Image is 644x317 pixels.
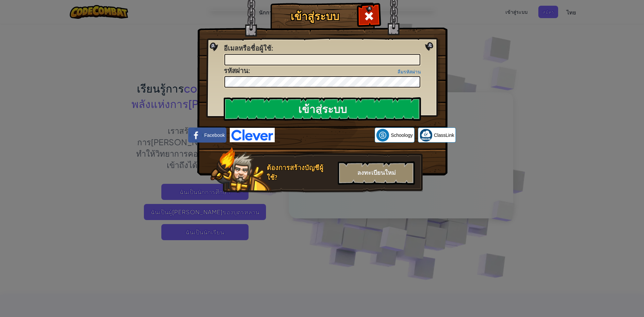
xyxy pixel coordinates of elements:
[190,129,203,142] img: facebook_small.png
[224,66,250,76] label: :
[376,129,389,142] img: schoology.png
[224,66,248,75] span: รหัสผ่าน
[338,161,415,185] div: ลงทะเบียนใหม่
[420,129,432,142] img: classlink-logo-small.png
[224,44,271,53] span: อีเมลหรือชื่อผู้ใช้
[272,10,358,22] h1: เข้าสู่ระบบ
[267,163,334,182] div: ต้องการสร้างบัญชีผู้ใช้?
[391,132,413,139] span: Schoology
[275,128,375,143] iframe: Sign in with Google Button
[230,128,275,142] img: clever-logo-blue.png
[204,132,225,139] span: Facebook
[397,69,421,74] a: ลืมรหัสผ่าน
[434,132,454,139] span: ClassLink
[224,44,273,53] label: :
[224,97,421,121] input: เข้าสู่ระบบ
